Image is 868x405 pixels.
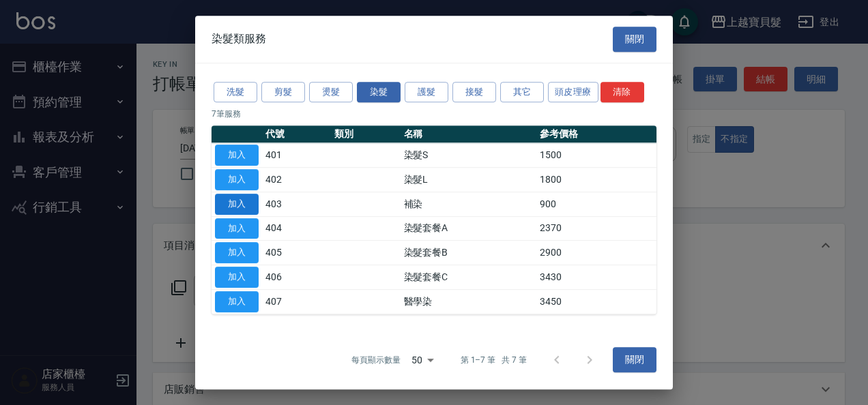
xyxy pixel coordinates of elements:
[262,241,331,265] td: 405
[401,125,537,143] th: 名稱
[215,242,259,263] button: 加入
[401,216,537,241] td: 染髮套餐A
[215,218,259,239] button: 加入
[351,354,401,366] p: 每頁顯示數量
[215,145,259,166] button: 加入
[262,125,331,143] th: 代號
[461,354,527,366] p: 第 1–7 筆 共 7 筆
[536,289,656,314] td: 3450
[401,289,537,314] td: 醫學染
[215,291,259,312] button: 加入
[331,125,400,143] th: 類別
[601,82,644,103] button: 清除
[215,267,259,288] button: 加入
[214,82,257,103] button: 洗髮
[401,143,537,168] td: 染髮S
[401,265,537,290] td: 染髮套餐C
[262,265,331,290] td: 406
[262,168,331,192] td: 402
[405,82,448,103] button: 護髮
[536,125,656,143] th: 參考價格
[215,169,259,190] button: 加入
[262,143,331,168] td: 401
[401,168,537,192] td: 染髮L
[357,82,401,103] button: 染髮
[262,289,331,314] td: 407
[536,216,656,241] td: 2370
[536,143,656,168] td: 1500
[406,342,439,378] div: 50
[401,192,537,216] td: 補染
[262,216,331,241] td: 404
[613,27,656,52] button: 關閉
[401,241,537,265] td: 染髮套餐B
[536,168,656,192] td: 1800
[309,82,353,103] button: 燙髮
[536,265,656,290] td: 3430
[548,82,598,103] button: 頭皮理療
[613,348,656,373] button: 關閉
[536,192,656,216] td: 900
[500,82,544,103] button: 其它
[212,32,266,46] span: 染髮類服務
[261,82,305,103] button: 剪髮
[215,194,259,215] button: 加入
[262,192,331,216] td: 403
[536,241,656,265] td: 2900
[452,82,496,103] button: 接髮
[212,108,656,120] p: 7 筆服務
